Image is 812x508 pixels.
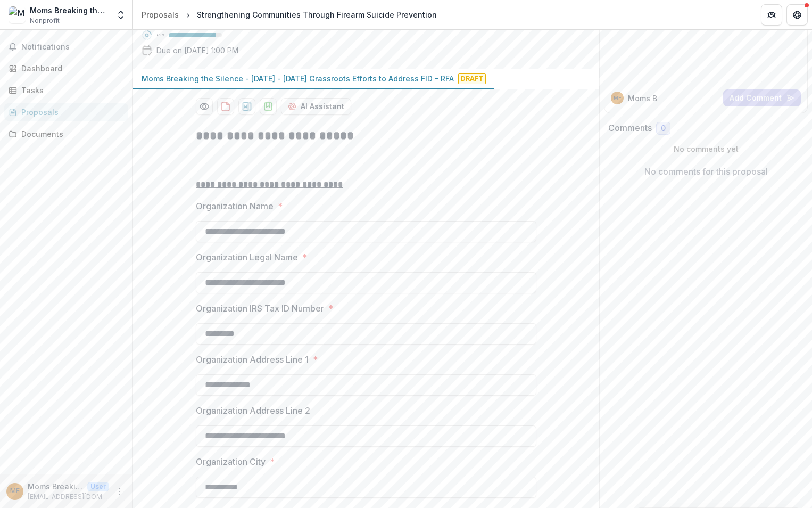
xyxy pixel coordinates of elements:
[628,93,657,104] p: Moms B
[10,488,20,495] div: Moms Breaking the Silence Foundation
[196,98,213,115] button: Preview a089bf56-9ddb-4ab8-bf55-80926bc800ae-0.pdf
[142,73,454,84] p: Moms Breaking the Silence - [DATE] - [DATE] Grassroots Efforts to Address FID - RFA
[644,165,768,178] p: No comments for this proposal
[608,143,803,154] p: No comments yet
[28,492,109,502] p: [EMAIL_ADDRESS][DOMAIN_NAME]
[137,7,441,22] nav: breadcrumb
[614,95,622,101] div: Moms Breaking the Silence Foundation
[196,404,310,417] p: Organization Address Line 2
[21,128,120,140] div: Documents
[723,89,801,106] button: Add Comment
[30,16,60,26] span: Nonprofit
[9,6,26,23] img: Moms Breaking the Silence
[4,81,128,99] a: Tasks
[156,45,238,56] p: Due on [DATE] 1:00 PM
[21,63,120,74] div: Dashboard
[608,123,652,133] h2: Comments
[761,4,782,26] button: Partners
[458,73,486,84] span: Draft
[156,31,164,39] p: 89 %
[260,98,277,115] button: download-proposal
[196,251,298,264] p: Organization Legal Name
[238,98,255,115] button: download-proposal
[196,200,274,212] p: Organization Name
[217,98,234,115] button: download-proposal
[113,4,128,26] button: Open entity switcher
[137,7,183,22] a: Proposals
[661,124,666,133] span: 0
[113,485,126,498] button: More
[30,5,109,16] div: Moms Breaking the Silence
[197,9,437,20] div: Strengthening Communities Through Firearm Suicide Prevention
[4,38,128,55] button: Notifications
[281,98,351,115] button: AI Assistant
[786,4,808,26] button: Get Help
[21,43,124,52] span: Notifications
[142,9,179,20] div: Proposals
[196,455,266,468] p: Organization City
[4,125,128,143] a: Documents
[4,60,128,77] a: Dashboard
[196,353,309,366] p: Organization Address Line 1
[196,302,324,315] p: Organization IRS Tax ID Number
[21,106,120,118] div: Proposals
[4,103,128,121] a: Proposals
[21,85,120,96] div: Tasks
[87,482,109,491] p: User
[28,481,83,492] p: Moms Breaking the Silence Foundation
